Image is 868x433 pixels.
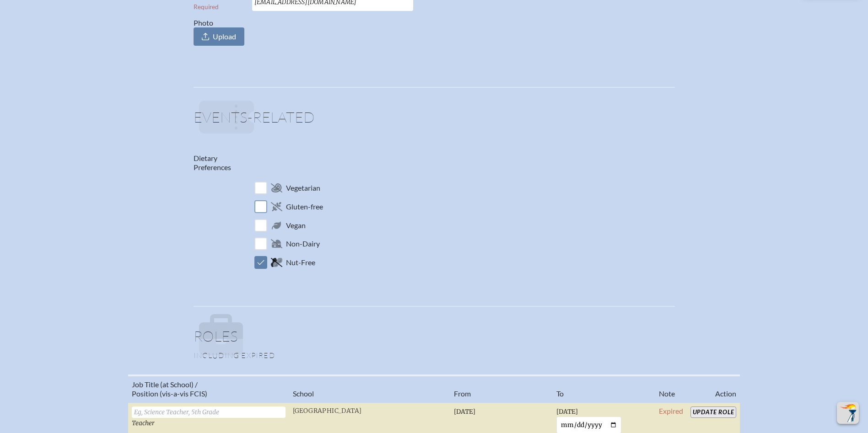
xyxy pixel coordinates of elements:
span: [DATE] [454,408,475,416]
span: Required [194,3,219,11]
span: Upload [213,32,236,41]
th: Note [655,375,687,402]
label: Photo [194,18,245,46]
span: Gluten-free [286,202,323,211]
th: Action [687,375,740,402]
span: [GEOGRAPHIC_DATA] [293,407,362,415]
span: Teacher [132,419,155,427]
input: Eg, Science Teacher, 5th Grade [132,406,286,418]
th: From [450,375,553,402]
th: School [289,375,450,402]
th: To [553,375,655,402]
img: To the top [839,404,857,422]
input: Update Role [690,406,737,418]
button: Scroll Top [837,402,859,424]
span: Vegan [286,221,306,230]
th: Job Title (at School) / Position (vis-a-vis FCIS) [128,375,289,402]
span: Nut-Free [286,258,315,267]
span: Non-Dairy [286,239,320,248]
h1: Roles [194,329,675,351]
label: Dietary Preferences [194,154,231,172]
span: Vegetarian [286,183,320,192]
h1: Events-related [194,110,675,132]
p: Including expired [194,351,675,360]
span: Expired [659,406,683,415]
span: [DATE] [556,408,578,416]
